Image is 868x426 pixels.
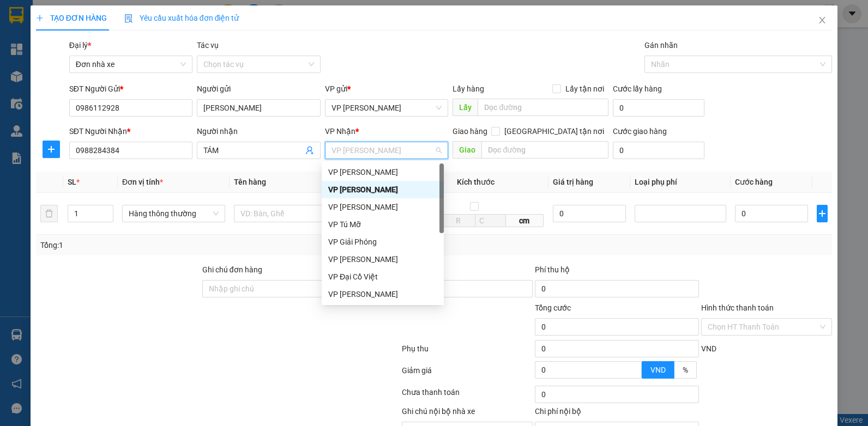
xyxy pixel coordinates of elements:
label: Ghi chú đơn hàng [202,265,262,274]
th: Loại phụ phí [630,172,731,193]
span: Yêu cầu xuất hóa đơn điện tử [124,14,239,22]
div: Phí thu hộ [535,264,699,280]
button: Close [807,5,837,36]
button: plus [43,141,60,158]
span: Tổng cước [535,303,571,312]
span: Lấy tận nơi [561,83,608,95]
strong: CÔNG TY TNHH VĨNH QUANG [76,19,224,30]
span: plus [36,14,44,22]
span: Giao [453,141,481,159]
label: Cước lấy hàng [613,84,662,93]
span: user-add [305,146,314,155]
strong: PHIẾU GỬI HÀNG [106,32,194,44]
div: Ghi chú nội bộ nhà xe [402,405,533,422]
input: VD: Bàn, Ghế [234,205,325,222]
strong: : [DOMAIN_NAME] [101,56,198,66]
button: delete [40,205,58,222]
strong: Hotline : 0889 23 23 23 [114,46,185,54]
img: icon [124,14,133,23]
span: plus [43,145,59,154]
span: TẠO ĐƠN HÀNG [36,14,107,22]
span: Đại lý [69,41,91,50]
span: Lấy hàng [453,84,484,93]
div: VP Trần Khát Chân [322,285,444,303]
div: VP Tú Mỡ [328,218,437,230]
span: plus [817,209,827,218]
div: Chưa thanh toán [401,386,534,405]
div: Chi phí nội bộ [535,405,699,422]
div: SĐT Người Nhận [69,125,193,137]
div: VP [PERSON_NAME] [328,166,437,178]
span: close [818,16,827,25]
div: VP [PERSON_NAME] [328,288,437,300]
span: VND [650,366,666,374]
div: VP Đại Cồ Việt [328,271,437,283]
div: VP DƯƠNG ĐÌNH NGHỆ [322,251,444,268]
label: Gán nhãn [644,41,678,50]
img: logo [10,17,61,68]
input: Dọc đường [481,141,608,159]
div: VP gửi [325,83,449,95]
div: VP QUANG TRUNG [322,163,444,181]
div: SĐT Người Gửi [69,83,193,95]
div: Giảm giá [401,364,534,384]
div: Người gửi [197,83,321,95]
label: Cước giao hàng [613,127,667,136]
input: Dọc đường [478,99,608,116]
input: C [475,214,506,227]
span: Giá trị hàng [553,178,593,186]
span: Tên hàng [234,178,266,186]
input: Ghi chú đơn hàng [202,280,366,297]
span: Hàng thông thường [129,205,219,222]
span: SL [68,178,76,186]
span: Cước hàng [735,178,773,186]
input: 0 [553,205,626,222]
span: Kích thước [457,178,495,186]
div: VP [PERSON_NAME] [328,184,437,196]
input: Cước lấy hàng [613,99,704,117]
div: VP Tú Mỡ [322,216,444,233]
span: Đơn nhà xe [76,56,186,72]
div: VP Đại Cồ Việt [322,268,444,285]
label: Tác vụ [197,41,219,50]
div: Người nhận [197,125,321,137]
div: VP [PERSON_NAME] [328,201,437,213]
span: VP Nhận [325,127,355,136]
input: R [441,214,475,227]
span: Website [101,58,127,66]
div: VP Linh Đàm [322,198,444,216]
button: plus [817,205,828,222]
div: VP LÊ HỒNG PHONG [322,181,444,198]
div: VP [PERSON_NAME] [328,253,437,265]
span: cm [506,214,544,227]
div: VP Giải Phóng [322,233,444,251]
span: Lấy [453,99,478,116]
span: VP LÊ HỒNG PHONG [331,142,442,159]
label: Hình thức thanh toán [701,303,774,312]
span: Đơn vị tính [122,178,163,186]
div: VP Giải Phóng [328,236,437,248]
span: VP Trần Khát Chân [331,100,442,116]
span: % [683,366,688,374]
span: Giao hàng [453,127,487,136]
input: Cước giao hàng [613,142,704,159]
div: Phụ thu [401,343,534,362]
span: VND [701,344,716,353]
div: Tổng: 1 [40,239,336,251]
span: [GEOGRAPHIC_DATA] tận nơi [500,125,608,137]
